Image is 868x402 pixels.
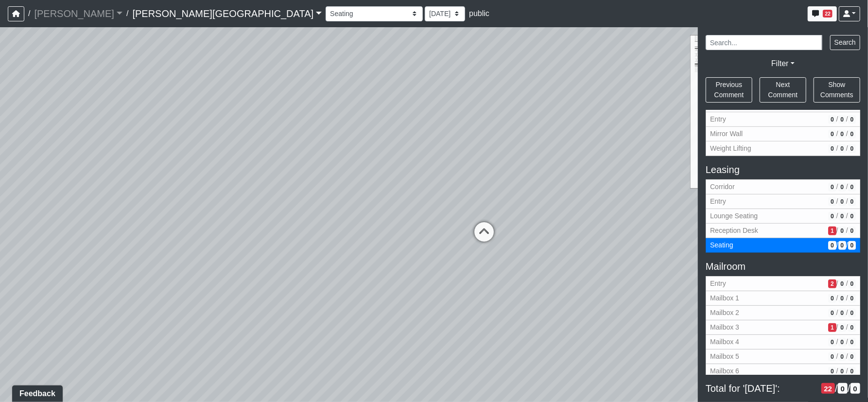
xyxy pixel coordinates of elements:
[846,182,848,192] span: /
[710,366,824,376] span: Mailbox 6
[836,322,838,332] span: /
[706,306,860,320] button: Mailbox 20/0/0
[706,127,860,141] button: Mirror Wall0/0/0
[836,366,838,376] span: /
[836,293,838,303] span: /
[836,279,838,289] span: /
[706,350,860,364] button: Mailbox 50/0/0
[838,383,848,394] span: # of QA/customer approval comments in revision
[836,129,838,139] span: /
[848,197,856,206] span: # of resolved comments in revision
[836,337,838,347] span: /
[828,212,836,221] span: # of open/more info comments in revision
[848,115,856,124] span: # of resolved comments in revision
[846,143,848,154] span: /
[710,114,824,124] span: Entry
[34,4,122,23] a: [PERSON_NAME]
[846,114,848,124] span: /
[836,226,838,236] span: /
[706,35,822,50] input: Search
[838,227,846,235] span: # of QA/customer approval comments in revision
[710,293,824,303] span: Mailbox 1
[848,352,856,361] span: # of resolved comments in revision
[846,240,848,250] span: /
[848,383,851,394] span: /
[848,309,856,317] span: # of resolved comments in revision
[710,129,824,139] span: Mirror Wall
[710,322,824,332] span: Mailbox 3
[122,4,132,23] span: /
[838,323,846,332] span: # of QA/customer approval comments in revision
[838,183,846,192] span: # of QA/customer approval comments in revision
[848,144,856,153] span: # of resolved comments in revision
[846,308,848,318] span: /
[848,323,856,332] span: # of resolved comments in revision
[848,227,856,235] span: # of resolved comments in revision
[828,294,836,303] span: # of open/more info comments in revision
[838,144,846,153] span: # of QA/customer approval comments in revision
[828,338,836,347] span: # of open/more info comments in revision
[828,130,836,139] span: # of open/more info comments in revision
[836,211,838,221] span: /
[830,35,860,50] button: Search
[710,240,824,250] span: Seating
[838,294,846,303] span: # of QA/customer approval comments in revision
[848,183,856,192] span: # of resolved comments in revision
[828,227,836,235] span: # of open/more info comments in revision
[838,241,846,250] span: # of QA/customer approval comments in revision
[828,115,836,124] span: # of open/more info comments in revision
[838,130,846,139] span: # of QA/customer approval comments in revision
[706,276,860,291] button: Entry2/0/0
[848,241,856,250] span: # of resolved comments in revision
[828,367,836,376] span: # of open/more info comments in revision
[823,10,833,17] span: 22
[846,279,848,289] span: /
[838,367,846,376] span: # of QA/customer approval comments in revision
[706,238,860,253] button: Seating0/0/0
[710,337,824,347] span: Mailbox 4
[846,337,848,347] span: /
[828,241,836,250] span: # of open/more info comments in revision
[821,383,835,394] span: # of open/more info comments in revision
[838,309,846,317] span: # of QA/customer approval comments in revision
[828,309,836,317] span: # of open/more info comments in revision
[848,212,856,221] span: # of resolved comments in revision
[838,280,846,288] span: # of QA/customer approval comments in revision
[846,211,848,221] span: /
[848,367,856,376] span: # of resolved comments in revision
[836,143,838,154] span: /
[706,261,860,272] h5: Mailroom
[848,130,856,139] span: # of resolved comments in revision
[846,322,848,332] span: /
[836,114,838,124] span: /
[760,77,806,103] button: Next Comment
[848,280,856,288] span: # of resolved comments in revision
[469,9,489,17] span: public
[706,291,860,306] button: Mailbox 10/0/0
[710,308,824,318] span: Mailbox 2
[7,383,65,402] iframe: Ybug feedback widget
[710,143,824,154] span: Weight Lifting
[835,383,838,394] span: /
[768,81,798,99] span: Next Comment
[828,144,836,153] span: # of open/more info comments in revision
[846,366,848,376] span: /
[836,351,838,362] span: /
[846,196,848,207] span: /
[838,115,846,124] span: # of QA/customer approval comments in revision
[846,226,848,236] span: /
[836,196,838,207] span: /
[814,77,860,103] button: Show Comments
[710,351,824,362] span: Mailbox 5
[836,240,838,250] span: /
[710,196,824,207] span: Entry
[706,224,860,238] button: Reception Desk1/0/0
[828,323,836,332] span: # of open/more info comments in revision
[846,293,848,303] span: /
[838,197,846,206] span: # of QA/customer approval comments in revision
[771,59,795,68] a: Filter
[848,338,856,347] span: # of resolved comments in revision
[706,77,752,103] button: Previous Comment
[848,294,856,303] span: # of resolved comments in revision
